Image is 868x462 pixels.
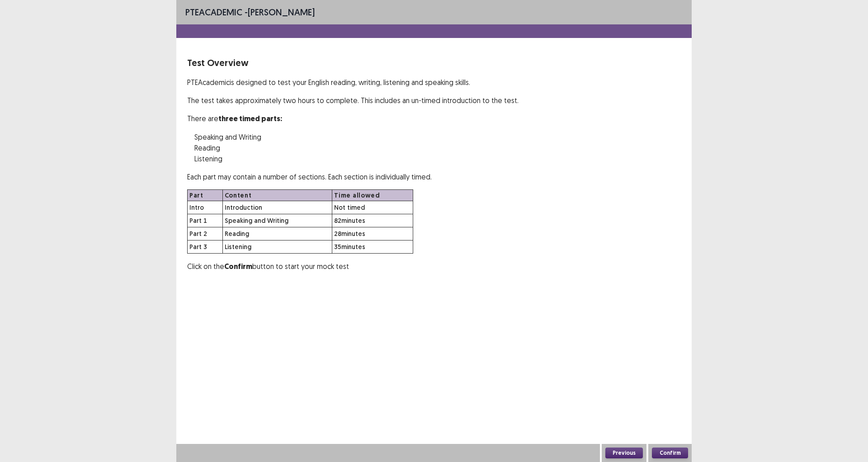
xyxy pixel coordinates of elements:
[188,214,223,227] td: Part 1
[188,190,223,201] th: Part
[218,114,282,123] strong: three timed parts:
[187,77,681,88] p: PTE Academic is designed to test your English reading, writing, listening and speaking skills.
[188,227,223,240] td: Part 2
[187,95,681,106] p: The test takes approximately two hours to complete. This includes an un-timed introduction to the...
[188,240,223,254] td: Part 3
[194,132,681,142] p: Speaking and Writing
[222,190,332,201] th: Content
[187,171,681,182] p: Each part may contain a number of sections. Each section is individually timed.
[222,240,332,254] td: Listening
[332,190,413,201] th: Time allowed
[332,240,413,254] td: 35 minutes
[605,448,643,458] button: Previous
[187,261,681,272] p: Click on the button to start your mock test
[222,227,332,240] td: Reading
[224,262,252,271] strong: Confirm
[187,113,681,124] p: There are
[185,6,242,18] span: PTE academic
[652,448,688,458] button: Confirm
[222,214,332,227] td: Speaking and Writing
[194,153,681,164] p: Listening
[194,142,681,153] p: Reading
[222,201,332,214] td: Introduction
[332,201,413,214] td: Not timed
[185,5,315,19] p: - [PERSON_NAME]
[332,214,413,227] td: 82 minutes
[332,227,413,240] td: 28 minutes
[188,201,223,214] td: Intro
[187,56,681,70] p: Test Overview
